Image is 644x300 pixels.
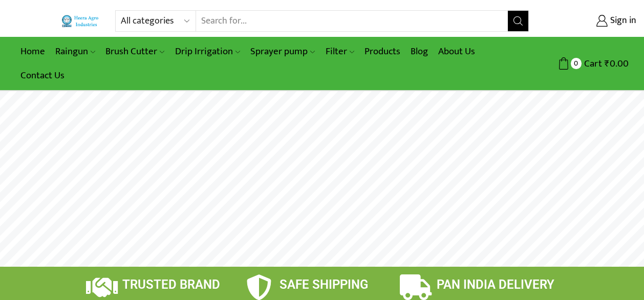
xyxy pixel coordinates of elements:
a: Contact Us [15,63,70,88]
span: PAN INDIA DELIVERY [437,277,554,292]
a: Products [359,39,405,63]
span: Cart [582,57,602,71]
a: Blog [405,39,433,63]
a: Sign in [544,12,636,30]
a: Filter [320,39,359,63]
input: Search for... [196,11,508,31]
a: Brush Cutter [100,39,169,63]
a: Raingun [50,39,100,63]
span: Sign in [608,14,636,28]
span: 0 [571,58,582,69]
a: Drip Irrigation [170,39,245,63]
span: SAFE SHIPPING [280,277,368,292]
a: Home [15,39,50,63]
a: About Us [433,39,480,63]
span: TRUSTED BRAND [122,277,220,292]
a: 0 Cart ₹0.00 [539,54,629,73]
a: Sprayer pump [245,39,320,63]
span: ₹ [605,56,610,72]
button: Search button [508,11,528,31]
bdi: 0.00 [605,56,629,72]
